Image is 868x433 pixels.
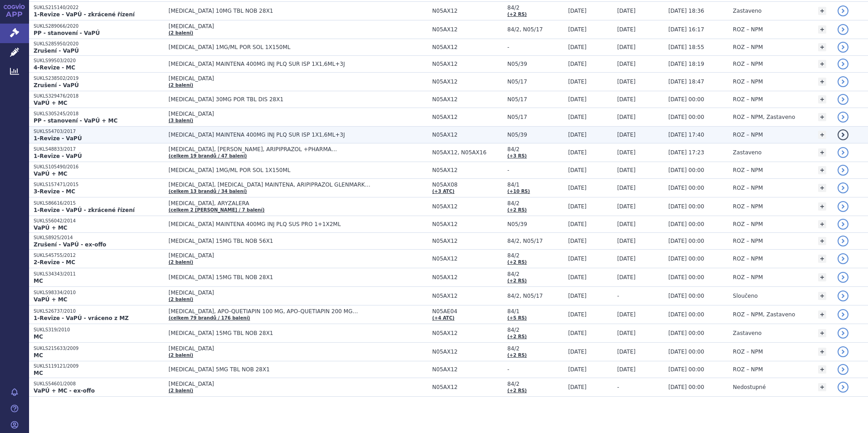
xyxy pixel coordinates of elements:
span: N05AX12 [432,132,503,138]
span: N05/39 [508,132,564,138]
span: ROZ – NPM [733,132,763,138]
span: [DATE] [617,26,636,33]
a: (3 balení) [168,118,193,123]
span: [DATE] 00:00 [668,384,704,390]
span: N05/39 [508,221,564,227]
a: (+2 RS) [508,334,527,339]
p: SUKLS8925/2014 [34,235,164,241]
span: Zastaveno [733,8,761,14]
span: [DATE] [617,238,636,244]
span: 84/2 [508,200,564,207]
span: [MEDICAL_DATA] 5MG TBL NOB 28X1 [168,366,395,373]
span: [MEDICAL_DATA] 15MG TBL NOB 56X1 [168,238,395,244]
span: [DATE] [568,366,587,373]
a: detail [838,328,848,339]
a: + [818,25,826,34]
a: detail [838,253,848,264]
span: - [617,293,619,299]
a: + [818,220,826,228]
p: SUKLS285950/2020 [34,41,164,47]
span: N05AX12 [432,366,503,373]
span: N05/39 [508,61,564,67]
span: - [508,167,564,173]
a: + [818,78,826,86]
a: detail [838,165,848,176]
a: + [818,131,826,139]
p: SUKLS238502/2019 [34,75,164,82]
strong: 1-Revize - VaPÚ [34,135,82,142]
a: + [818,237,826,245]
span: [DATE] [568,384,587,390]
span: [MEDICAL_DATA] [168,252,395,259]
a: (2 balení) [168,297,193,302]
strong: 1-Revize - VaPÚ - vráceno z MZ [34,315,129,321]
strong: MC [34,334,43,340]
strong: 1-Revize - VaPÚ [34,153,82,159]
a: + [818,7,826,15]
span: [DATE] 00:00 [668,293,704,299]
a: (+10 RS) [508,189,530,194]
span: [DATE] 17:23 [668,149,704,156]
a: (+3 RS) [508,153,527,158]
span: [DATE] [568,8,587,14]
span: N05AE04 [432,308,503,315]
a: detail [838,182,848,193]
span: ROZ – NPM [733,44,763,50]
a: detail [838,42,848,53]
span: [DATE] 00:00 [668,366,704,373]
p: SUKLS45755/2012 [34,252,164,259]
a: detail [838,129,848,140]
span: Zastaveno [733,149,761,156]
span: 84/2 [508,146,564,153]
strong: VaPÚ + MC [34,225,67,231]
span: [DATE] [617,61,636,67]
a: + [818,166,826,174]
a: + [818,329,826,337]
span: [DATE] [617,185,636,191]
a: detail [838,346,848,357]
p: SUKLS105490/2016 [34,164,164,170]
a: + [818,273,826,281]
a: + [818,202,826,211]
span: [DATE] [617,167,636,173]
span: N05AX12 [432,330,503,336]
span: [DATE] 00:00 [668,203,704,210]
span: [DATE] [568,96,587,103]
span: N05/17 [508,96,564,103]
span: [MEDICAL_DATA] MAINTENA 400MG INJ PLQ SUS PRO 1+1X2ML [168,221,395,227]
span: [DATE] [568,167,587,173]
strong: MC [34,370,43,376]
span: [DATE] 00:00 [668,221,704,227]
a: + [818,292,826,300]
span: N05AX12 [432,293,503,299]
span: [DATE] [568,274,587,280]
a: (celkem 13 brandů / 34 balení) [168,189,247,194]
span: N05AX12 [432,8,503,14]
a: detail [838,5,848,16]
a: (+2 RS) [508,207,527,212]
span: ROZ – NPM [733,349,763,355]
span: 84/1 [508,308,564,315]
span: ROZ – NPM [733,26,763,33]
span: ROZ – NPM [733,61,763,67]
span: N05AX12 [432,96,503,103]
p: SUKLS215140/2022 [34,5,164,11]
span: N05AX12 [432,79,503,85]
strong: PP - stanovení - VaPÚ [34,30,100,36]
span: [DATE] 00:00 [668,238,704,244]
p: SUKLS319/2010 [34,327,164,333]
span: - [508,366,564,373]
span: N05AX12 [432,203,503,210]
a: (+3 ATC) [432,189,454,194]
p: SUKLS305245/2018 [34,111,164,117]
span: [MEDICAL_DATA] [168,381,395,387]
strong: 1-Revize - VaPÚ - zkrácené řízení [34,207,135,213]
a: (+2 RS) [508,278,527,283]
span: ROZ – NPM [733,185,763,191]
span: [MEDICAL_DATA] [168,345,395,352]
span: 84/2 [508,381,564,387]
a: detail [838,76,848,87]
a: detail [838,272,848,283]
span: [MEDICAL_DATA], ARYZALERA [168,200,395,207]
span: ROZ – NPM [733,203,763,210]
